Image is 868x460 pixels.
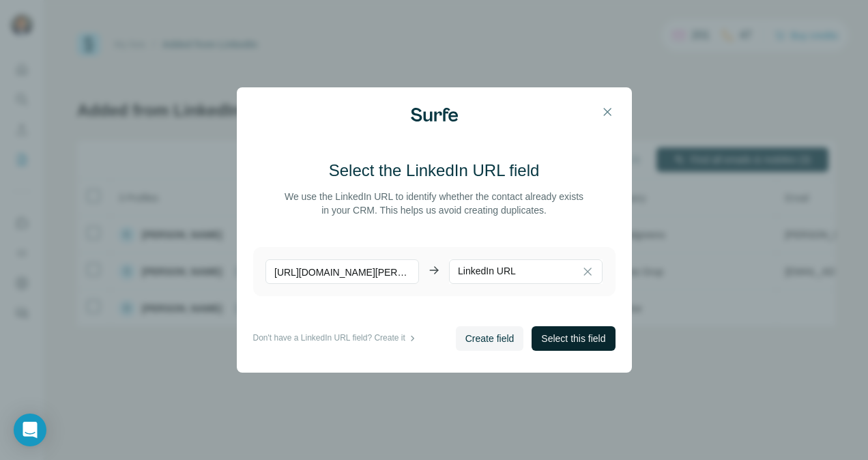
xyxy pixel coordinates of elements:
[456,326,524,351] button: Create field
[253,332,405,345] p: Don't have a LinkedIn URL field? Create it
[532,326,615,351] button: Select this field
[283,190,586,217] p: We use the LinkedIn URL to identify whether the contact already exists in your CRM. This helps us...
[411,108,458,122] img: Surfe Logo
[465,332,515,345] span: Create field
[458,264,516,278] p: LinkedIn URL
[14,414,46,446] div: Open Intercom Messenger
[541,332,605,345] span: Select this field
[265,259,419,284] p: [URL][DOMAIN_NAME][PERSON_NAME]
[329,160,540,182] h3: Select the LinkedIn URL field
